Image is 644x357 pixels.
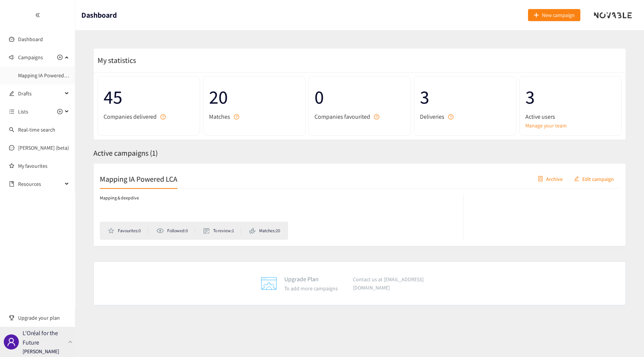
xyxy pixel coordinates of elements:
[448,114,453,120] span: question-circle
[249,227,280,234] li: Matches: 20
[100,173,177,184] h2: Mapping IA Powered LCA
[108,227,148,234] li: Favourites: 0
[18,50,43,65] span: Campaigns
[35,12,40,18] span: double-left
[538,176,543,182] span: container
[374,114,379,120] span: question-circle
[532,173,568,185] button: containerArchive
[284,284,338,293] p: To add more campaigns
[23,328,65,347] p: L'Oréal for the Future
[546,175,563,183] span: Archive
[57,55,63,60] span: plus-circle
[9,55,14,60] span: sound
[18,144,69,151] a: [PERSON_NAME] (beta)
[582,175,614,183] span: Edit campaign
[525,112,555,121] span: Active users
[7,337,16,346] span: user
[23,347,59,355] p: [PERSON_NAME]
[100,195,139,202] p: Mapping & deepdive
[234,114,239,120] span: question-circle
[104,112,157,121] span: Companies delivered
[518,276,644,357] iframe: Chat Widget
[18,158,69,173] a: My favourites
[18,72,74,79] a: Mapping IA Powered LCA
[9,181,14,187] span: book
[542,11,575,19] span: New campaign
[156,227,195,234] li: Followed: 0
[209,82,299,112] span: 20
[518,276,644,357] div: Widget de chat
[353,275,458,292] p: Contact us at [EMAIL_ADDRESS][DOMAIN_NAME]
[160,114,166,120] span: question-circle
[57,109,63,114] span: plus-circle
[314,82,405,112] span: 0
[18,36,43,43] a: Dashboard
[9,109,14,114] span: unordered-list
[568,173,620,185] button: editEdit campaign
[18,104,28,119] span: Lists
[525,121,616,130] a: Manage your team
[525,82,616,112] span: 3
[9,91,14,96] span: edit
[9,315,14,320] span: trophy
[209,112,230,121] span: Matches
[18,310,69,325] span: Upgrade your plan
[18,126,55,133] a: Real-time search
[93,163,626,246] a: Mapping IA Powered LCAcontainerArchiveeditEdit campaignMapping & deepdiveFavourites:0Followed:0To...
[284,274,338,284] p: Upgrade Plan
[534,12,539,18] span: plus
[528,9,580,21] button: plusNew campaign
[18,86,63,101] span: Drafts
[574,176,579,182] span: edit
[420,112,444,121] span: Deliveries
[104,82,194,112] span: 45
[203,227,241,234] li: To review: 1
[93,148,158,158] span: Active campaigns ( 1 )
[420,82,510,112] span: 3
[18,176,63,192] span: Resources
[314,112,370,121] span: Companies favourited
[94,55,136,65] span: My statistics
